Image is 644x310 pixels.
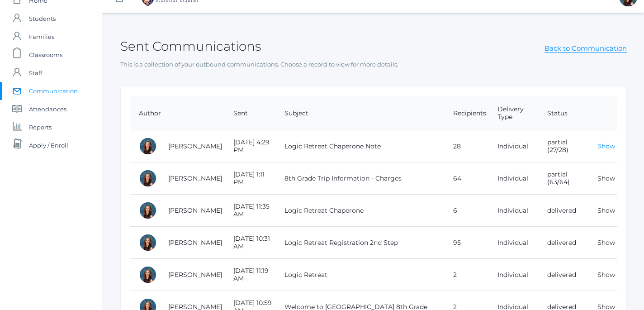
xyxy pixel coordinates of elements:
[275,195,444,227] td: Logic Retreat Chaperone
[488,130,538,162] td: Individual
[275,227,444,259] td: Logic Retreat Registration 2nd Step
[488,195,538,227] td: Individual
[29,82,78,100] span: Communication
[139,234,157,252] div: Hilary Erickson
[29,28,54,46] span: Families
[275,259,444,291] td: Logic Retreat
[29,10,56,28] span: Students
[597,206,615,215] a: Show
[275,96,444,130] th: Subject
[444,130,488,162] td: 28
[597,238,615,247] a: Show
[444,162,488,195] td: 64
[120,60,627,69] p: This is a collection of your outbound communications. Choose a record to view for more details.
[130,96,224,130] th: Author
[224,96,275,130] th: Sent
[29,118,52,136] span: Reports
[275,162,444,195] td: 8th Grade Trip Information - Charges
[488,162,538,195] td: Individual
[224,259,275,291] td: [DATE] 11:19 AM
[224,227,275,259] td: [DATE] 10:31 AM
[488,96,538,130] th: Delivery Type
[29,136,68,154] span: Apply / Enroll
[29,100,66,118] span: Attendances
[168,271,222,279] a: [PERSON_NAME]
[538,227,588,259] td: delivered
[545,44,627,53] a: Back to Communication
[538,259,588,291] td: delivered
[444,96,488,130] th: Recipients
[168,174,222,182] a: [PERSON_NAME]
[488,259,538,291] td: Individual
[29,46,62,64] span: Classrooms
[224,195,275,227] td: [DATE] 11:35 AM
[597,271,615,279] a: Show
[224,130,275,162] td: [DATE] 4:29 PM
[139,137,157,155] div: Hilary Erickson
[444,227,488,259] td: 95
[168,238,222,247] a: [PERSON_NAME]
[29,64,42,82] span: Staff
[597,174,615,182] a: Show
[139,266,157,284] div: Hilary Erickson
[120,39,261,53] h2: Sent Communications
[597,142,615,150] a: Show
[275,130,444,162] td: Logic Retreat Chaperone Note
[538,130,588,162] td: partial (27/28)
[224,162,275,195] td: [DATE] 1:11 PM
[538,162,588,195] td: partial (63/64)
[139,169,157,187] div: Hilary Erickson
[538,96,588,130] th: Status
[168,206,222,215] a: [PERSON_NAME]
[139,201,157,219] div: Hilary Erickson
[168,142,222,150] a: [PERSON_NAME]
[444,195,488,227] td: 6
[538,195,588,227] td: delivered
[444,259,488,291] td: 2
[488,227,538,259] td: Individual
